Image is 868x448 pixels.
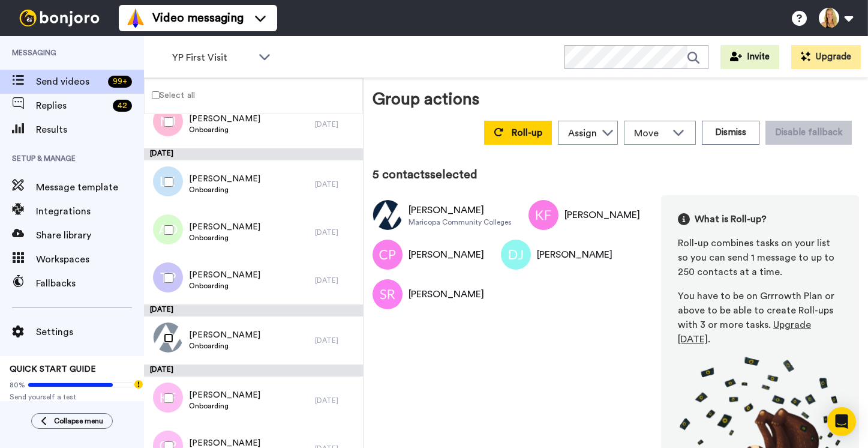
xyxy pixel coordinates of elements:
button: Roll-up [484,121,552,145]
span: Replies [36,98,108,113]
div: Open Intercom Messenger [827,407,856,436]
div: Roll-up combines tasks on your list so you can send 1 message to up to 250 contacts at a time. [678,236,842,279]
div: [DATE] [315,396,357,405]
img: Image of Kara Conforti [373,200,403,230]
button: Upgrade [791,45,861,69]
div: 42 [113,100,132,112]
div: 5 contacts selected [373,166,859,183]
img: Image of Darlene Johnson [501,240,531,270]
div: [PERSON_NAME] [564,208,640,222]
span: [PERSON_NAME] [189,269,260,281]
span: Video messaging [152,10,244,26]
span: Send yourself a test [10,392,134,402]
div: Tooltip anchor [133,379,144,390]
span: [PERSON_NAME] [189,221,260,233]
img: bj-logo-header-white.svg [14,10,104,26]
span: [PERSON_NAME] [189,389,260,401]
span: Collapse menu [54,416,103,426]
span: Onboarding [189,401,260,411]
div: [DATE] [315,276,357,285]
div: Group actions [373,87,479,116]
span: Onboarding [189,341,260,351]
span: Roll-up [512,128,542,138]
div: Maricopa Community Colleges [409,217,512,227]
img: Image of Katelyn Fitzgerald [528,200,558,230]
span: Onboarding [189,185,260,195]
span: [PERSON_NAME] [189,113,260,125]
label: Select all [145,88,195,102]
span: Share library [36,228,144,243]
span: [PERSON_NAME] [189,173,260,185]
img: Image of Sarah Rhodes [373,279,403,309]
span: 80% [10,380,25,390]
div: [PERSON_NAME] [409,203,512,217]
span: What is Roll-up? [695,212,767,226]
span: Fallbacks [36,276,144,291]
span: Onboarding [189,233,260,243]
div: [DATE] [315,180,357,189]
span: Integrations [36,204,144,219]
div: [PERSON_NAME] [409,247,484,262]
div: [DATE] [144,365,363,377]
div: [PERSON_NAME] [409,287,484,301]
button: Collapse menu [31,413,113,429]
span: Results [36,123,144,137]
button: Disable fallback [765,121,852,145]
div: [DATE] [315,120,357,129]
img: Image of Casey Palmer [373,240,403,270]
div: [PERSON_NAME] [537,247,612,262]
div: [DATE] [315,228,357,237]
img: vm-color.svg [126,8,145,28]
span: Workspaces [36,252,144,267]
div: Assign [568,126,597,141]
div: [DATE] [144,304,363,316]
div: [DATE] [315,336,357,345]
span: [PERSON_NAME] [189,329,260,341]
button: Invite [720,45,779,69]
div: [DATE] [144,148,363,160]
span: QUICK START GUIDE [10,365,96,374]
span: Onboarding [189,125,260,135]
span: Settings [36,325,144,339]
input: Select all [152,91,160,99]
span: Move [634,126,666,141]
div: 99 + [108,76,132,88]
span: YP First Visit [172,50,253,65]
div: You have to be on Grrrowth Plan or above to be able to create Roll-ups with 3 or more tasks. . [678,289,842,347]
span: Message template [36,180,144,195]
button: Dismiss [702,121,759,145]
span: Onboarding [189,281,260,291]
span: Send videos [36,74,103,89]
